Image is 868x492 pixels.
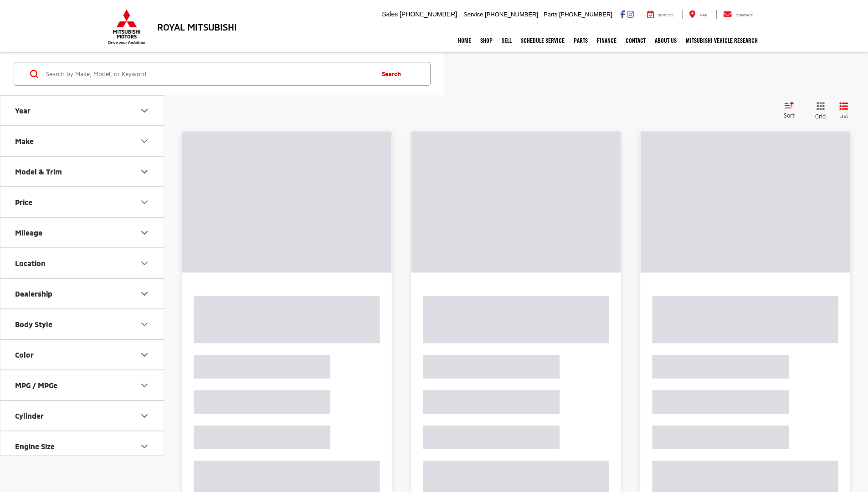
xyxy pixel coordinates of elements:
div: Cylinder [139,410,150,421]
div: Engine Size [139,441,150,452]
div: Model & Trim [139,166,150,177]
button: Grid View [805,102,832,120]
div: Dealership [15,289,52,298]
a: Map [682,10,714,19]
span: Service [463,11,483,18]
div: Year [15,106,31,115]
button: CylinderCylinder [0,401,164,430]
button: List View [832,102,855,120]
button: LocationLocation [0,248,164,278]
div: Location [15,259,46,267]
a: Contact [716,10,760,19]
a: About Us [650,29,681,52]
span: [PHONE_NUMBER] [400,10,457,18]
div: Make [139,136,150,147]
div: Color [139,349,150,360]
button: Select sort value [779,102,805,120]
span: Sales [382,10,398,18]
div: Body Style [15,320,52,328]
a: Facebook: Click to visit our Facebook page [620,10,625,18]
button: Body StyleBody Style [0,309,164,339]
div: MPG / MPGe [15,381,57,389]
button: MileageMileage [0,218,164,247]
div: Body Style [139,319,150,330]
button: YearYear [0,96,164,125]
button: Search [373,62,415,85]
button: DealershipDealership [0,279,164,308]
div: Mileage [15,228,42,237]
button: Engine SizeEngine Size [0,431,164,461]
a: Home [453,29,476,52]
div: Make [15,137,34,145]
span: Parts [544,11,557,18]
div: Cylinder [15,411,44,420]
img: Mitsubishi [106,9,147,45]
a: Finance [592,29,621,52]
h3: Royal Mitsubishi [157,22,237,32]
a: Schedule Service: Opens in a new tab [516,29,569,52]
a: Service [640,10,681,19]
button: ColorColor [0,340,164,369]
a: Contact [621,29,650,52]
span: [PHONE_NUMBER] [485,11,538,18]
button: MPG / MPGeMPG / MPGe [0,370,164,400]
div: Price [139,197,150,208]
div: MPG / MPGe [139,380,150,391]
span: [PHONE_NUMBER] [559,11,612,18]
span: Grid [815,113,826,120]
div: Engine Size [15,442,55,451]
div: Year [139,105,150,116]
button: MakeMake [0,126,164,156]
span: Map [699,13,707,17]
span: Service [658,13,674,17]
a: Shop [476,29,497,52]
div: Price [15,198,32,206]
a: Instagram: Click to visit our Instagram page [627,10,634,18]
div: Model & Trim [15,167,62,176]
input: Search by Make, Model, or Keyword [45,63,373,85]
div: Dealership [139,288,150,299]
a: Sell [497,29,516,52]
a: Parts: Opens in a new tab [569,29,592,52]
span: List [839,112,848,120]
a: Mitsubishi Vehicle Research [681,29,762,52]
div: Location [139,258,150,269]
span: Sort [784,112,795,118]
button: Model & TrimModel & Trim [0,157,164,186]
div: Mileage [139,227,150,238]
span: Contact [735,13,753,17]
div: Color [15,350,34,359]
button: PricePrice [0,187,164,217]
